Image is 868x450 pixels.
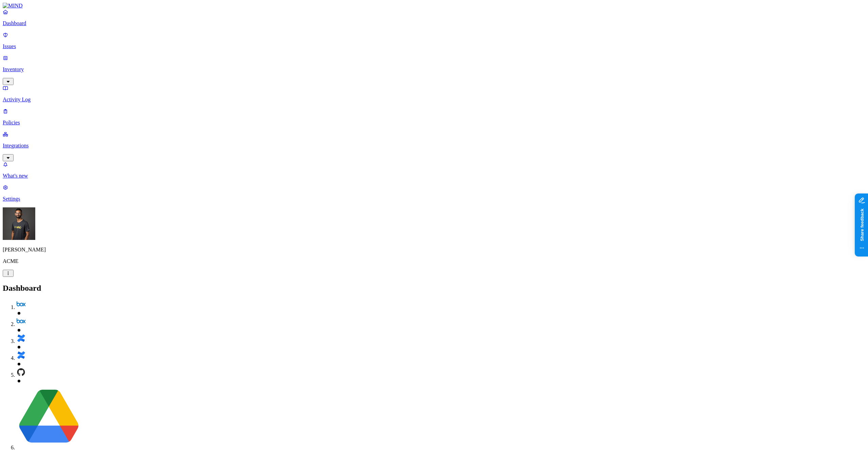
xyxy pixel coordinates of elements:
[3,184,865,202] a: Settings
[3,108,865,126] a: Policies
[16,300,26,309] img: svg%3e
[3,3,865,9] a: MIND
[3,196,865,202] p: Settings
[3,173,865,179] p: What's new
[3,85,865,103] a: Activity Log
[16,367,26,377] img: svg%3e
[3,120,865,126] p: Policies
[3,258,865,264] p: ACME
[3,207,35,240] img: Amit Cohen
[3,9,865,26] a: Dashboard
[3,97,865,103] p: Activity Log
[3,143,865,149] p: Integrations
[3,20,865,26] p: Dashboard
[3,55,865,84] a: Inventory
[3,66,865,73] p: Inventory
[16,333,26,343] img: svg%3e
[3,161,865,179] a: What's new
[16,350,26,360] img: svg%3e
[16,384,81,449] img: svg%3e
[3,32,865,49] a: Issues
[3,131,865,160] a: Integrations
[3,43,865,49] p: Issues
[3,3,23,9] img: MIND
[16,316,26,326] img: svg%3e
[3,247,865,253] p: [PERSON_NAME]
[3,284,865,293] h2: Dashboard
